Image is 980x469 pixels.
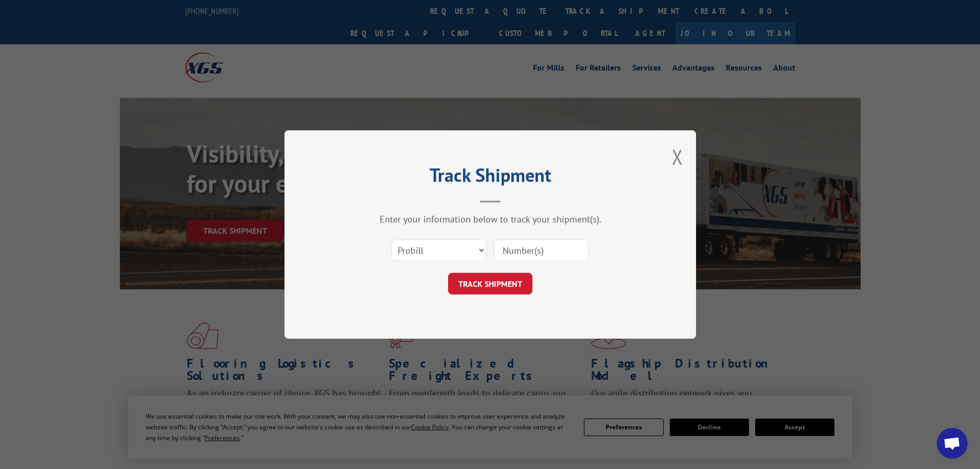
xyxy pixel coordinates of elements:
div: Open chat [937,428,968,459]
button: TRACK SHIPMENT [448,273,532,294]
input: Number(s) [494,239,589,261]
h2: Track Shipment [336,168,645,187]
button: Close modal [672,143,683,170]
div: Enter your information below to track your shipment(s). [336,213,645,225]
